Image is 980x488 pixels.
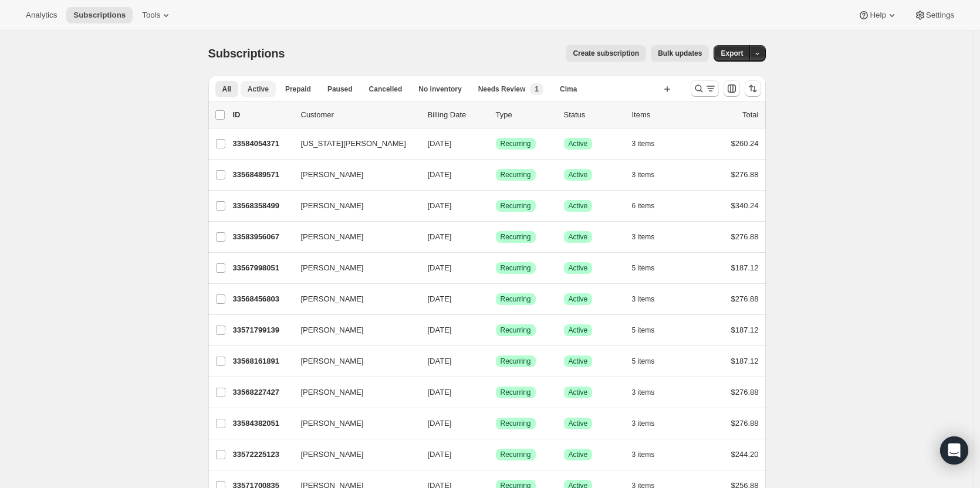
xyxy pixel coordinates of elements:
[285,84,311,94] span: Prepaid
[731,263,759,272] span: $187.12
[496,109,555,121] div: Type
[501,170,531,179] span: Recurring
[632,419,655,428] span: 3 items
[233,169,292,181] p: 33568489571
[233,291,759,307] div: 33568456803[PERSON_NAME][DATE]SuccessRecurringSuccessActive3 items$276.88
[301,449,364,460] span: [PERSON_NAME]
[294,321,411,340] button: [PERSON_NAME]
[233,229,759,245] div: 33583956067[PERSON_NAME][DATE]SuccessRecurringSuccessActive3 items$276.88
[478,84,526,94] span: Needs Review
[294,290,411,309] button: [PERSON_NAME]
[731,357,759,365] span: $187.12
[745,80,761,97] button: Sort the results
[428,294,452,303] span: [DATE]
[569,139,588,148] span: Active
[632,167,668,183] button: 3 items
[222,84,231,94] span: All
[294,228,411,246] button: [PERSON_NAME]
[428,232,452,241] span: [DATE]
[731,419,759,428] span: $276.88
[142,11,160,20] span: Tools
[632,415,668,432] button: 3 items
[301,324,364,336] span: [PERSON_NAME]
[632,260,668,276] button: 5 items
[428,326,452,334] span: [DATE]
[632,232,655,242] span: 3 items
[658,81,677,97] button: Create new view
[233,262,292,274] p: 33567998051
[301,355,364,367] span: [PERSON_NAME]
[632,263,655,273] span: 5 items
[233,324,292,336] p: 33571799139
[535,84,539,94] span: 1
[428,450,452,459] span: [DATE]
[233,387,292,398] p: 33568227427
[569,232,588,242] span: Active
[233,384,759,401] div: 33568227427[PERSON_NAME][DATE]SuccessRecurringSuccessActive3 items$276.88
[632,446,668,463] button: 3 items
[731,326,759,334] span: $187.12
[233,135,759,152] div: 33584054371[US_STATE][PERSON_NAME][DATE]SuccessRecurringSuccessActive3 items$260.24
[233,167,759,183] div: 33568489571[PERSON_NAME][DATE]SuccessRecurringSuccessActive3 items$276.88
[369,84,403,94] span: Cancelled
[731,450,759,459] span: $244.20
[731,388,759,396] span: $276.88
[418,84,461,94] span: No inventory
[724,80,740,97] button: Customize table column order and visibility
[569,294,588,304] span: Active
[294,259,411,277] button: [PERSON_NAME]
[233,353,759,370] div: 33568161891[PERSON_NAME][DATE]SuccessRecurringSuccessActive5 items$187.12
[721,49,743,58] span: Export
[428,170,452,179] span: [DATE]
[501,263,531,273] span: Recurring
[569,201,588,211] span: Active
[233,200,292,212] p: 33568358499
[501,232,531,242] span: Recurring
[327,84,353,94] span: Paused
[632,170,655,179] span: 3 items
[501,326,531,335] span: Recurring
[428,201,452,210] span: [DATE]
[233,109,292,121] p: ID
[301,387,364,398] span: [PERSON_NAME]
[501,357,531,366] span: Recurring
[731,201,759,210] span: $340.24
[573,49,639,58] span: Create subscription
[428,357,452,365] span: [DATE]
[632,322,668,338] button: 5 items
[560,84,577,94] span: Cima
[501,450,531,459] span: Recurring
[501,419,531,428] span: Recurring
[501,201,531,211] span: Recurring
[428,263,452,272] span: [DATE]
[731,170,759,179] span: $276.88
[569,357,588,366] span: Active
[632,357,655,366] span: 5 items
[294,134,411,153] button: [US_STATE][PERSON_NAME]
[135,7,179,23] button: Tools
[301,262,364,274] span: [PERSON_NAME]
[301,418,364,429] span: [PERSON_NAME]
[714,45,750,62] button: Export
[301,169,364,181] span: [PERSON_NAME]
[294,445,411,464] button: [PERSON_NAME]
[233,109,759,121] div: IDCustomerBilling DateTypeStatusItemsTotal
[569,450,588,459] span: Active
[233,415,759,432] div: 33584382051[PERSON_NAME][DATE]SuccessRecurringSuccessActive3 items$276.88
[632,109,691,121] div: Items
[501,139,531,148] span: Recurring
[691,80,719,97] button: Search and filter results
[564,109,623,121] p: Status
[294,196,411,215] button: [PERSON_NAME]
[926,11,954,20] span: Settings
[569,419,588,428] span: Active
[233,231,292,243] p: 33583956067
[851,7,904,23] button: Help
[19,7,64,23] button: Analytics
[301,200,364,212] span: [PERSON_NAME]
[632,198,668,214] button: 6 items
[632,326,655,335] span: 5 items
[731,139,759,148] span: $260.24
[632,139,655,148] span: 3 items
[658,49,702,58] span: Bulk updates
